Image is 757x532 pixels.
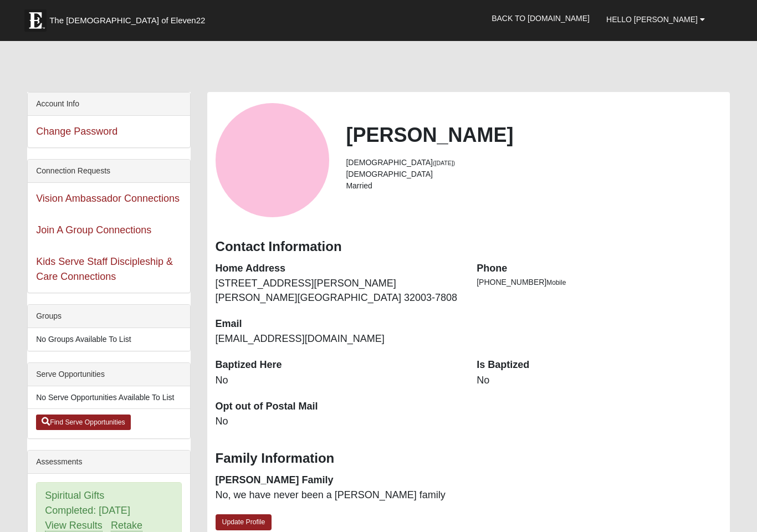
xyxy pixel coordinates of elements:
[28,93,190,116] div: Account Info
[28,451,190,474] div: Assessments
[28,363,190,386] div: Serve Opportunities
[36,193,180,204] a: Vision Ambassador Connections
[346,180,721,192] li: Married
[36,126,117,137] a: Change Password
[216,400,461,414] dt: Opt out of Postal Mail
[216,239,722,255] h3: Contact Information
[346,157,721,168] li: [DEMOGRAPHIC_DATA]
[433,160,455,166] small: ([DATE])
[216,374,461,388] dd: No
[216,514,272,530] a: Update Profile
[36,415,131,430] a: Find Serve Opportunities
[483,4,598,32] a: Back to [DOMAIN_NAME]
[477,374,722,388] dd: No
[28,386,190,409] li: No Serve Opportunities Available To List
[216,332,461,346] dd: [EMAIL_ADDRESS][DOMAIN_NAME]
[216,473,461,488] dt: [PERSON_NAME] Family
[49,15,205,26] span: The [DEMOGRAPHIC_DATA] of Eleven22
[216,415,461,429] dd: No
[216,358,461,372] dt: Baptized Here
[28,160,190,183] div: Connection Requests
[24,9,47,32] img: Eleven22 logo
[36,256,173,282] a: Kids Serve Staff Discipleship & Care Connections
[346,123,721,147] h2: [PERSON_NAME]
[216,103,330,217] a: View Fullsize Photo
[477,358,722,372] dt: Is Baptized
[45,520,103,531] a: View Results
[346,168,721,180] li: [DEMOGRAPHIC_DATA]
[477,277,722,288] li: [PHONE_NUMBER]
[546,279,566,287] span: Mobile
[28,305,190,328] div: Groups
[28,328,190,351] li: No Groups Available To List
[216,277,461,305] dd: [STREET_ADDRESS][PERSON_NAME] [PERSON_NAME][GEOGRAPHIC_DATA] 32003-7808
[606,15,698,24] span: Hello [PERSON_NAME]
[216,262,461,276] dt: Home Address
[477,262,722,276] dt: Phone
[19,4,241,32] a: The [DEMOGRAPHIC_DATA] of Eleven22
[216,488,461,503] dd: No, we have never been a [PERSON_NAME] family
[36,224,151,236] a: Join A Group Connections
[216,317,461,331] dt: Email
[598,6,713,33] a: Hello [PERSON_NAME]
[216,451,722,467] h3: Family Information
